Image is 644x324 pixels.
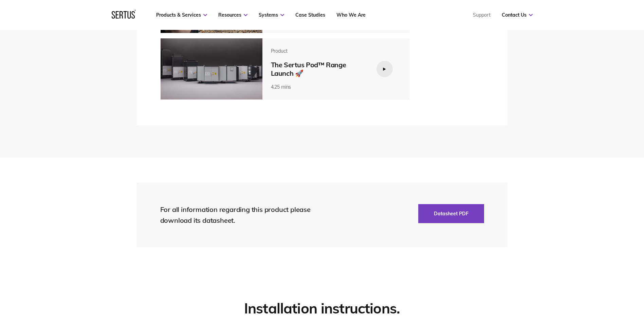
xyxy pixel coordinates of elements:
[271,60,366,77] div: The Sertus Pod™ Range Launch 🚀
[418,204,484,223] button: Datasheet PDF
[522,245,644,324] iframe: Chat Widget
[295,12,325,18] a: Case Studies
[259,12,284,18] a: Systems
[336,12,366,18] a: Who We Are
[271,48,366,54] div: Product
[160,204,323,226] div: For all information regarding this product please download its datasheet.
[502,12,533,18] a: Contact Us
[271,84,366,90] div: 4.25 mins
[156,12,207,18] a: Products & Services
[137,300,508,318] h2: Installation instructions.
[473,12,491,18] a: Support
[218,12,247,18] a: Resources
